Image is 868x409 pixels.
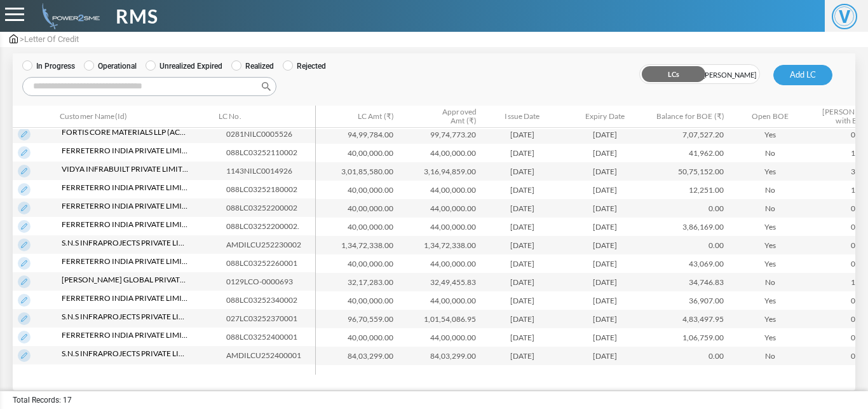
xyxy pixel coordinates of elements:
[18,294,31,307] img: View LC
[564,218,646,236] td: [DATE]
[316,181,398,199] td: 40,00,000.00
[221,309,327,328] td: 027LC03252370001
[481,236,564,254] td: [DATE]
[316,328,398,347] td: 40,00,000.00
[398,254,481,273] td: 44,00,000.00
[729,199,811,218] td: No
[729,273,811,291] td: No
[316,125,398,144] td: 94,99,784.00
[729,347,811,365] td: No
[832,4,857,29] span: V
[729,181,811,199] td: No
[646,254,729,273] td: 43,069.00
[398,199,481,218] td: 44,00,000.00
[316,273,398,291] td: 32,17,283.00
[398,106,481,128] th: Approved Amt (₹) : activate to sort column ascending
[18,239,31,251] img: View LC
[481,181,564,199] td: [DATE]
[729,144,811,162] td: No
[62,274,189,286] span: [PERSON_NAME] Global Private Limited (ACC5613989)
[646,328,729,347] td: 1,06,759.00
[62,219,189,230] span: Ferreterro India Private Limited (ACC0005516)
[221,143,327,162] td: 088LC03252110002
[564,199,646,218] td: [DATE]
[316,347,398,365] td: 84,03,299.00
[37,3,100,29] img: admin
[398,328,481,347] td: 44,00,000.00
[316,106,398,128] th: LC Amt (₹): activate to sort column ascending
[214,106,316,128] th: LC No.: activate to sort column ascending
[481,291,564,310] td: [DATE]
[22,60,75,72] label: In Progress
[398,144,481,162] td: 44,00,000.00
[646,291,729,310] td: 36,907.00
[62,329,189,341] span: Ferreterro India Private Limited (ACC0005516)
[564,254,646,273] td: [DATE]
[18,183,31,196] img: View LC
[18,146,31,159] img: View LC
[564,328,646,347] td: [DATE]
[18,275,31,288] img: View LC
[646,181,729,199] td: 12,251.00
[729,125,811,144] td: Yes
[221,272,327,291] td: 0129LCO-0000693
[398,291,481,310] td: 44,00,000.00
[700,65,759,85] span: [PERSON_NAME]
[773,65,832,85] button: Add LC
[18,349,31,362] img: View LC
[398,125,481,144] td: 99,74,773.20
[564,106,646,128] th: Expiry Date: activate to sort column ascending
[481,106,564,128] th: Issue Date: activate to sort column ascending
[316,291,398,310] td: 40,00,000.00
[13,106,55,128] th: &nbsp;: activate to sort column descending
[62,256,189,267] span: Ferreterro India Private Limited (ACC0005516)
[646,236,729,254] td: 0.00
[481,273,564,291] td: [DATE]
[729,106,811,128] th: Open BOE: activate to sort column ascending
[646,144,729,162] td: 41,962.00
[283,60,326,72] label: Rejected
[116,2,158,31] span: RMS
[481,310,564,328] td: [DATE]
[18,128,31,141] img: View LC
[18,202,31,214] img: View LC
[646,347,729,365] td: 0.00
[24,34,79,44] span: Letter Of Credit
[231,60,274,72] label: Realized
[62,145,189,156] span: Ferreterro India Private Limited (ACC0005516)
[646,218,729,236] td: 3,86,169.00
[729,162,811,181] td: Yes
[316,310,398,328] td: 96,70,559.00
[18,331,31,343] img: View LC
[481,162,564,181] td: [DATE]
[564,273,646,291] td: [DATE]
[316,218,398,236] td: 40,00,000.00
[481,328,564,347] td: [DATE]
[481,347,564,365] td: [DATE]
[564,181,646,199] td: [DATE]
[398,310,481,328] td: 1,01,54,086.95
[84,60,137,72] label: Operational
[62,200,189,212] span: Ferreterro India Private Limited (ACC0005516)
[398,347,481,365] td: 84,03,299.00
[221,346,327,364] td: AMDILCU252400001
[316,199,398,218] td: 40,00,000.00
[221,198,327,217] td: 088LC03252200002
[564,144,646,162] td: [DATE]
[481,125,564,144] td: [DATE]
[481,144,564,162] td: [DATE]
[18,220,31,233] img: View LC
[564,310,646,328] td: [DATE]
[18,165,31,177] img: View LC
[22,77,276,96] input: Search:
[62,127,189,138] span: Fortis Core Materials Llp (ACC2828689)
[18,312,31,325] img: View LC
[729,291,811,310] td: Yes
[481,218,564,236] td: [DATE]
[564,291,646,310] td: [DATE]
[316,162,398,181] td: 3,01,85,580.00
[221,180,327,198] td: 088LC03252180002
[640,65,700,85] span: LCs
[62,293,189,304] span: Ferreterro India Private Limited (ACC0005516)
